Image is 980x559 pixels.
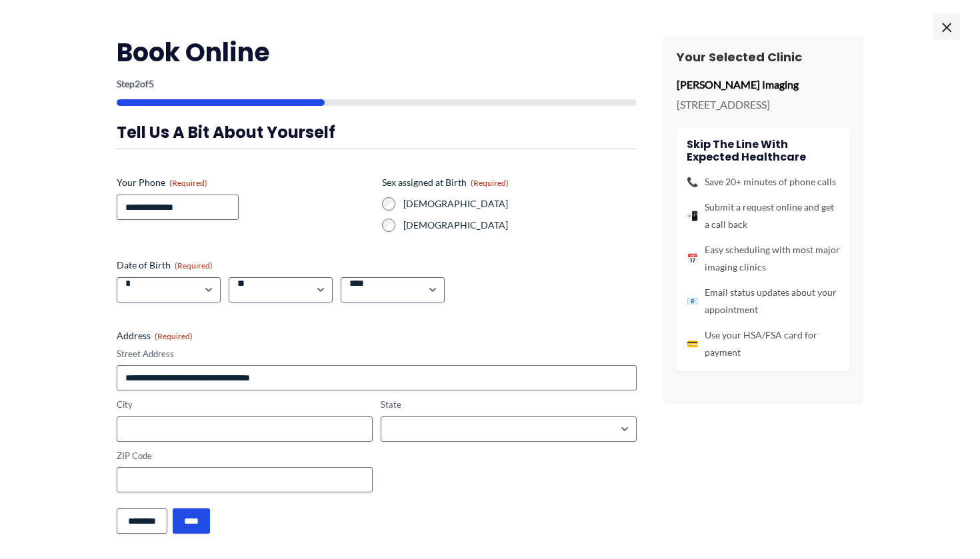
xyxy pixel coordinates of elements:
[175,261,213,271] span: (Required)
[149,78,154,89] span: 5
[677,95,850,115] p: [STREET_ADDRESS]
[381,398,637,411] label: State
[687,207,698,225] span: 📲
[403,197,637,211] label: [DEMOGRAPHIC_DATA]
[687,241,840,276] li: Easy scheduling with most major imaging clinics
[155,331,193,341] span: (Required)
[169,178,207,188] span: (Required)
[117,176,371,189] label: Your Phone
[117,398,373,411] label: City
[382,176,509,189] legend: Sex assigned at Birth
[687,326,840,361] li: Use your HSA/FSA card for payment
[117,450,373,462] label: ZIP Code
[117,79,637,89] p: Step of
[117,348,637,360] label: Street Address
[687,284,840,318] li: Email status updates about your appointment
[471,178,509,188] span: (Required)
[117,329,193,342] legend: Address
[687,138,840,163] h4: Skip the line with Expected Healthcare
[677,49,850,65] h3: Your Selected Clinic
[117,259,213,272] legend: Date of Birth
[687,250,698,267] span: 📅
[687,173,840,191] li: Save 20+ minutes of phone calls
[677,75,850,95] p: [PERSON_NAME] Imaging
[687,335,698,352] span: 💳
[687,173,698,191] span: 📞
[933,13,960,40] span: ×
[687,199,840,233] li: Submit a request online and get a call back
[117,36,637,69] h2: Book Online
[135,78,140,89] span: 2
[117,122,637,143] h3: Tell us a bit about yourself
[687,292,698,310] span: 📧
[403,219,637,232] label: [DEMOGRAPHIC_DATA]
